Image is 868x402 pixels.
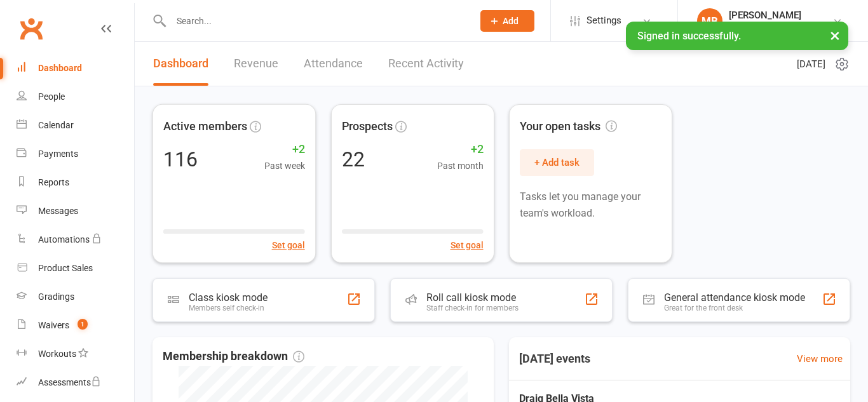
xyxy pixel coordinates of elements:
span: Signed in successfully. [637,30,741,42]
a: People [17,83,134,111]
div: Reports [38,177,69,187]
a: Assessments [17,368,134,397]
div: [PERSON_NAME] [729,10,801,21]
p: Tasks let you manage your team's workload. [520,189,661,221]
button: Add [480,10,534,32]
a: Payments [17,140,134,168]
span: Past week [264,159,305,173]
a: Revenue [234,42,278,86]
a: Attendance [304,42,363,86]
div: MB [697,8,722,34]
span: 1 [78,319,88,330]
div: Class kiosk mode [189,291,268,304]
a: Dashboard [153,42,208,86]
div: Dashboard [38,63,82,73]
span: Prospects [341,117,392,136]
button: Set goal [272,238,305,252]
span: Active members [163,117,247,135]
span: Membership breakdown [163,347,304,366]
button: × [824,22,846,49]
div: 22 [341,149,364,170]
a: Automations [17,225,134,254]
span: Settings [587,6,621,35]
div: Workouts [38,349,76,359]
div: People [38,91,65,102]
span: +2 [264,140,305,159]
button: Set goal [450,238,483,252]
div: Waivers [38,320,69,330]
a: Recent Activity [388,42,464,86]
a: Product Sales [17,254,134,283]
div: Messages [38,206,78,216]
a: Messages [17,197,134,225]
div: Automations [38,234,90,245]
a: Calendar [17,111,134,140]
h3: [DATE] events [509,347,600,370]
span: [DATE] [797,57,825,72]
span: Add [503,16,519,26]
div: 116 [163,149,198,170]
div: Payments [38,149,78,159]
div: Members self check-in [189,304,268,312]
input: Search... [167,12,464,30]
div: Roll call kiosk mode [426,291,519,304]
a: Clubworx [15,13,47,44]
div: Draig Bella Vista [729,21,801,32]
a: Reports [17,168,134,197]
a: View more [797,351,843,366]
span: Past month [437,159,483,173]
button: + Add task [520,149,594,176]
div: Great for the front desk [664,304,805,312]
span: Your open tasks [520,117,617,136]
a: Workouts [17,340,134,368]
span: +2 [437,140,483,159]
div: Staff check-in for members [426,304,519,312]
div: Product Sales [38,263,93,273]
div: General attendance kiosk mode [664,291,805,304]
div: Gradings [38,291,74,302]
a: Dashboard [17,54,134,83]
div: Assessments [38,377,101,387]
a: Waivers 1 [17,311,134,340]
div: Calendar [38,120,74,130]
a: Gradings [17,283,134,311]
